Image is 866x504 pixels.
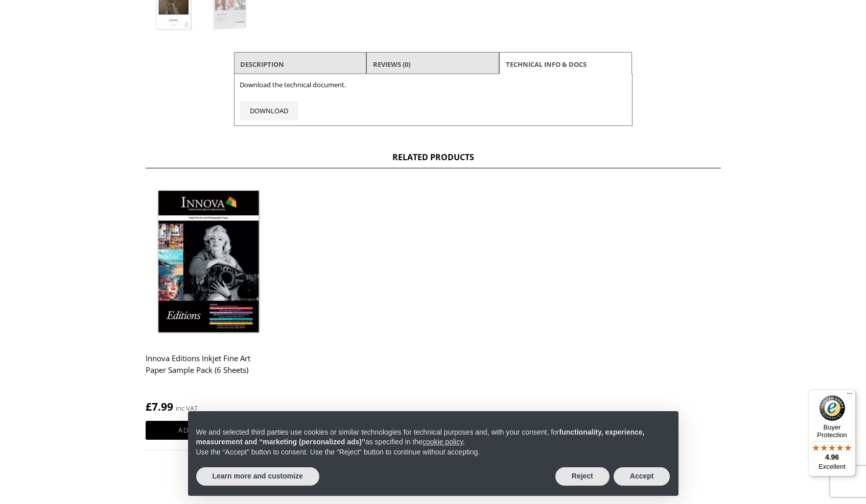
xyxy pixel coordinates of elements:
[146,184,272,414] a: Innova Editions Inkjet Fine Art Paper Sample Pack (6 Sheets) £7.99 inc VAT
[808,390,856,476] button: Trusted Shops TrustmarkBuyer Protection4.96Excellent
[196,428,645,446] strong: functionality, experience, measurement and “marketing (personalized ads)”
[146,152,721,168] h2: Related products
[808,463,856,471] p: Excellent
[373,55,410,73] a: Reviews (0)
[146,348,272,389] h2: Innova Editions Inkjet Fine Art Paper Sample Pack (6 Sheets)
[176,402,198,414] strong: inc VAT
[196,427,670,447] p: We and selected third parties use cookies or similar technologies for technical purposes and, wit...
[240,101,298,120] a: DOWNLOAD
[820,395,845,421] img: Trusted Shops Trustmark
[146,184,272,342] img: Innova Editions Inkjet Fine Art Paper Sample Pack (6 Sheets)
[240,55,284,73] a: Description
[614,467,670,486] button: Accept
[808,423,856,439] p: Buyer Protection
[146,421,272,440] a: Add to basket: “Innova Editions Inkjet Fine Art Paper Sample Pack (6 Sheets)”
[180,403,687,504] div: Notice
[146,399,152,414] span: £
[196,447,670,458] p: Use the “Accept” button to consent. Use the “Reject” button to continue without accepting.
[196,467,319,486] button: Learn more and customize
[506,55,587,73] a: TECHNICAL INFO & DOCS
[825,453,839,461] span: 4.96
[146,399,173,414] bdi: 7.99
[240,79,627,91] p: Download the technical document.
[844,390,856,402] button: Menu
[555,467,610,486] button: Reject
[423,438,463,446] a: cookie policy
